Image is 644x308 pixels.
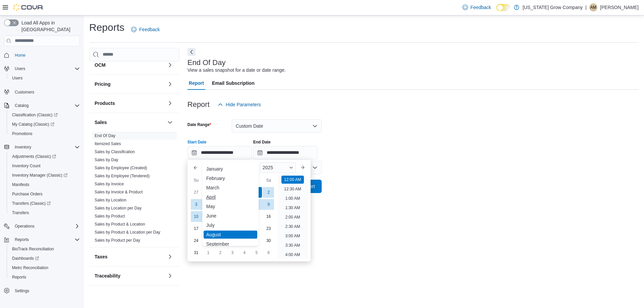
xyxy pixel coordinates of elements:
button: Sales [95,119,165,126]
span: Adjustments (Classic) [9,152,80,161]
span: Users [15,66,25,71]
span: Inventory Count [12,163,41,169]
div: Button. Open the year selector. 2025 is currently selected. [260,162,296,173]
span: Dashboards [9,254,80,262]
a: Sales by Product [95,214,125,219]
span: Operations [15,224,35,229]
a: My Catalog (Classic) [9,120,57,128]
button: BioTrack Reconciliation [7,244,83,254]
span: Customers [15,89,34,95]
span: Inventory Manager (Classic) [12,173,67,178]
a: Metrc Reconciliation [9,264,51,272]
button: Next month [297,162,308,173]
button: Sales [166,118,174,126]
span: 2025 [263,165,273,170]
a: Customers [12,88,37,96]
a: Purchase Orders [9,190,45,198]
span: Metrc Reconciliation [12,265,48,270]
button: Taxes [95,253,165,260]
span: Email Subscription [212,76,255,90]
p: [US_STATE] Grow Company [523,3,583,11]
div: day-6 [263,247,274,258]
p: | [585,3,587,11]
span: Catalog [15,103,29,108]
button: OCM [166,61,174,69]
span: Report [189,76,204,90]
span: BioTrack Reconciliation [9,245,80,253]
span: Purchase Orders [9,190,80,198]
span: Home [15,53,25,58]
button: Reports [7,272,83,282]
div: day-1 [203,247,214,258]
input: Press the down key to open a popover containing a calendar. [253,146,318,160]
a: Inventory Count [9,162,43,170]
li: 3:30 AM [282,241,303,249]
button: Taxes [166,253,174,261]
a: BioTrack Reconciliation [9,245,57,253]
div: July [204,221,257,229]
span: My Catalog (Classic) [12,122,54,127]
span: Purchase Orders [12,191,43,197]
button: Pricing [166,80,174,88]
li: 12:00 AM [281,176,304,184]
button: Transfers [7,208,83,218]
button: Inventory [12,143,34,151]
input: Dark Mode [496,4,511,11]
span: Transfers [12,210,29,215]
button: Purchase Orders [7,189,83,199]
h3: OCM [95,62,106,68]
button: Operations [1,222,83,231]
li: 1:30 AM [282,204,303,212]
button: Users [1,64,83,73]
span: BioTrack Reconciliation [12,246,54,252]
a: Sales by Location per Day [95,206,142,210]
div: August [204,231,257,239]
a: Sales by Product & Location [95,222,145,227]
button: Hide Parameters [215,98,264,111]
a: Sales by Employee (Tendered) [95,174,150,178]
label: Date Range [187,122,211,127]
div: day-17 [191,223,202,234]
p: [PERSON_NAME] [600,3,639,11]
span: Settings [12,287,80,295]
a: Feedback [128,23,162,36]
span: Sales by Day [95,157,118,163]
button: Users [7,73,83,83]
div: May [204,202,257,210]
button: Traceability [166,272,174,280]
span: Promotions [9,130,80,138]
span: Manifests [9,181,80,189]
span: Reports [12,274,26,280]
button: Home [1,50,83,60]
div: day-2 [263,187,274,198]
button: Users [12,65,28,73]
button: Metrc Reconciliation [7,263,83,272]
div: Armondo Martinez [589,3,597,11]
div: day-23 [263,223,274,234]
span: Sales by Location per Day [95,205,142,211]
span: Sales by Invoice [95,181,124,187]
button: Settings [1,286,83,296]
a: Promotions [9,130,35,138]
li: 2:30 AM [282,223,303,231]
h3: End Of Day [187,59,226,67]
span: Classification (Classic) [9,111,80,119]
div: day-2 [215,247,226,258]
button: Previous Month [190,162,201,173]
div: day-10 [191,211,202,222]
h3: Sales [95,119,107,126]
input: Press the down key to enter a popover containing a calendar. Press the escape key to close the po... [187,146,252,160]
span: Customers [12,87,80,96]
a: Transfers [9,209,32,217]
a: Inventory Manager (Classic) [9,171,70,179]
button: Products [166,99,174,107]
button: Catalog [12,102,31,110]
div: February [204,174,257,182]
h3: Taxes [95,253,108,260]
a: Feedback [460,1,494,14]
a: Home [12,51,28,59]
span: Sales by Product & Location per Day [95,230,160,235]
a: Dashboards [9,254,42,262]
a: Transfers (Classic) [7,199,83,208]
